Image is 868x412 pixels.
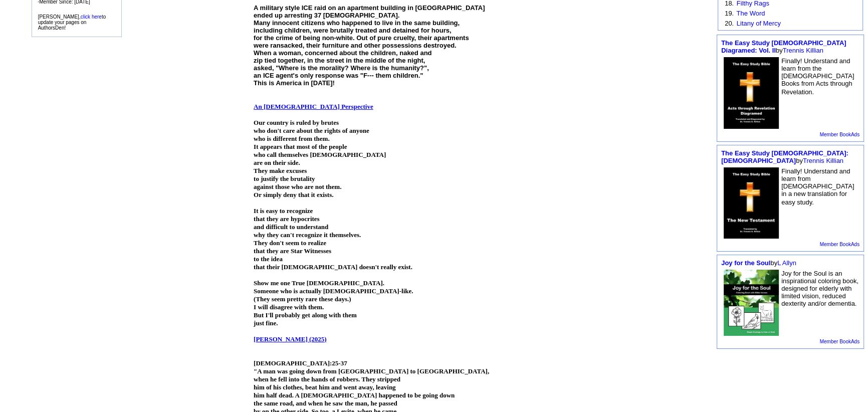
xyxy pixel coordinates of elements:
[254,42,457,49] span: were ransacked, their furniture and other possessions destroyed.
[38,14,106,31] font: [PERSON_NAME], to update your pages on AuthorsDen!
[254,279,384,287] span: Show me one True [DEMOGRAPHIC_DATA].
[254,27,451,34] span: including children, were brutally treated and detained for hours,
[254,319,278,327] span: just fine.
[254,12,399,19] span: ended up arresting 37 [DEMOGRAPHIC_DATA].
[254,72,423,79] span: an ICE agent's only response was "F--- them children."
[254,303,324,311] span: I will disagree with them.
[254,103,373,110] a: An [DEMOGRAPHIC_DATA] Perspective
[254,19,460,27] span: Many innocent citizens who happened to live in the same building,
[254,239,326,247] span: They don't seem to realize
[781,270,858,307] font: Joy for the Soul is an inspirational coloring book, designed for elderly with limited vision, red...
[254,231,361,239] span: why they can't recognize it themselves.
[781,57,854,96] font: Finally! Understand and learn from the [DEMOGRAPHIC_DATA] Books from Acts through Revelation.
[724,270,779,336] img: 75645.jpg
[724,57,779,129] img: 51154.jpg
[254,399,397,407] span: the same road, and when he saw the man, he passed
[721,149,848,164] font: by
[721,39,846,54] font: by
[781,167,854,206] font: Finally! Understand and learn from [DEMOGRAPHIC_DATA] in a new translation for easy study.
[254,207,313,215] span: It is easy to recognize
[254,223,328,231] span: and difficult to understand
[254,247,331,255] span: that they are Star Witnesses
[254,64,429,72] span: asked, "Where is the morality? Where is the humanity?",
[254,151,386,158] span: who call themselves [DEMOGRAPHIC_DATA]
[254,79,335,87] span: This is America in [DATE]!
[254,367,489,375] span: "A man was going down from [GEOGRAPHIC_DATA] to [GEOGRAPHIC_DATA],
[254,175,315,182] span: to justify the brutality
[721,259,770,267] a: Joy for the Soul
[736,10,765,17] a: The Word
[254,215,320,223] span: that they are hypocrites
[254,135,330,142] span: who is different from them.
[254,191,333,198] span: Or simply deny that it exists.
[254,127,369,134] span: who don't care about the rights of anyone
[820,242,859,247] a: Member BookAds
[254,391,455,399] span: him half dead. A [DEMOGRAPHIC_DATA] happened to be going down
[724,167,779,239] img: 51152.jpg
[254,119,339,126] span: Our country is ruled by brutes
[725,10,734,17] font: 19.
[81,14,102,20] a: click here
[254,183,341,190] span: against those who are not them.
[254,143,347,150] span: It appears that most of the people
[254,159,300,166] span: are on their side.
[783,47,823,54] a: Trennis Killian
[820,132,859,137] a: Member BookAds
[254,263,412,271] span: that their [DEMOGRAPHIC_DATA] doesn't really exist.
[254,287,413,295] span: Someone who is actually [DEMOGRAPHIC_DATA]-like.
[820,339,859,344] a: Member BookAds
[725,20,734,27] font: 20.
[254,295,351,303] span: (They seem pretty rare these days.)
[721,149,848,164] a: The Easy Study [DEMOGRAPHIC_DATA]: [DEMOGRAPHIC_DATA]
[254,255,283,263] span: to the idea
[254,57,425,64] span: zip tied together, in the street in the middle of the night,
[737,20,781,27] a: Litany of Mercy
[254,359,347,367] span: [DEMOGRAPHIC_DATA]:25-37
[777,259,796,267] a: L Allyn
[254,375,400,383] span: when he fell into the hands of robbers. They stripped
[254,311,357,319] span: But I'll probably get along with them
[803,157,843,164] a: Trennis Killian
[721,39,846,54] a: The Easy Study [DEMOGRAPHIC_DATA] Diagramed: Vol. II
[254,49,431,57] span: When a woman, concerned about the children, naked and
[254,335,327,343] a: [PERSON_NAME] (2025)
[254,383,396,391] span: him of his clothes, beat him and went away, leaving
[721,259,796,267] font: by
[254,34,469,42] span: for the crime of being non-white. Out of pure cruelty, their apartments
[254,167,307,174] span: They make excuses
